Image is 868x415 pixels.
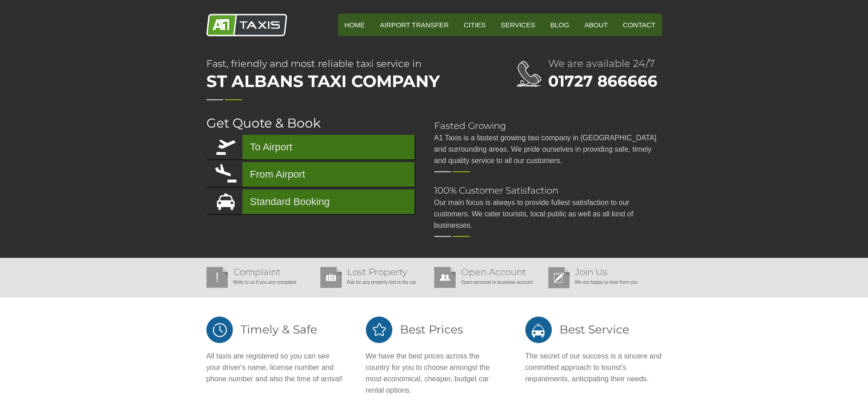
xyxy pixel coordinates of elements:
[544,14,576,36] a: Blog
[206,190,415,214] a: Standard Booking
[206,267,228,288] img: Complaint
[374,14,455,36] a: Airport Transfer
[206,316,343,343] h2: Timely & Safe
[366,350,503,396] p: We have the best prices across the country for you to choose amongst the most economical, cheaper...
[575,266,607,277] a: Join Us
[434,267,456,288] img: Open Account
[616,14,662,36] a: Contact
[206,14,287,36] img: A1 Taxis
[434,277,544,288] p: Open personal or business account
[320,277,430,288] p: Ask for any property lost in the car
[434,121,662,130] h2: Fasted Growing
[461,266,526,277] a: Open Account
[525,350,662,384] p: The secret of our success is a sincere and committed approach to tourist's requirements, anticipa...
[338,14,371,36] a: HOME
[206,350,343,384] p: All taxis are registered so you can see your driver's name, license number and phone number and a...
[206,162,415,187] a: From Airport
[548,277,657,288] p: We are happy to hear from you
[366,316,503,343] h2: Best Prices
[434,132,662,166] p: A1 Taxis is a fastest growing taxi company in [GEOGRAPHIC_DATA] and surrounding areas. We pride o...
[206,117,416,129] h2: Get Quote & Book
[548,72,657,91] a: 01727 866666
[548,59,662,69] h2: We are available 24/7
[434,197,662,231] p: Our main focus is always to provide fullest satisfaction to our customers. We cater tourists, loc...
[347,266,407,277] a: Lost Property
[494,14,542,36] a: Services
[434,186,662,195] h2: 100% Customer Satisfaction
[206,59,480,94] h1: Fast, friendly and most reliable taxi service in
[320,267,342,288] img: Lost Property
[578,14,614,36] a: About
[548,267,570,288] img: Join Us
[206,277,316,288] p: Write to us if you any complaint
[525,316,662,343] h2: Best Service
[233,266,281,277] a: Complaint
[206,135,415,159] a: To Airport
[206,68,480,94] span: St Albans Taxi Company
[457,14,492,36] a: Cities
